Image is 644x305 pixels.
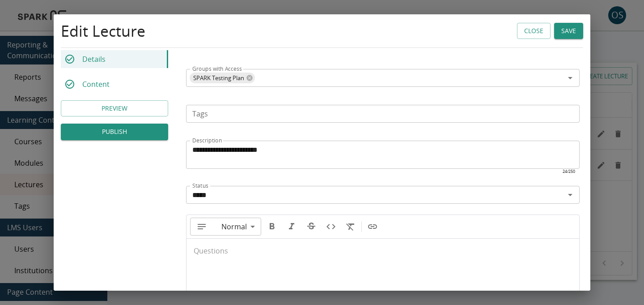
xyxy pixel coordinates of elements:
[192,65,242,73] label: Groups with Access
[82,54,106,64] p: Details
[192,182,208,189] label: Status
[283,218,301,236] button: Format italics
[82,79,110,90] p: Content
[221,221,247,232] span: Normal
[263,218,281,236] button: Format bold
[61,50,168,93] div: Lecture Builder Tabs
[192,137,222,144] label: Description
[517,23,551,39] button: Close
[364,218,381,236] button: Insert link
[61,100,168,117] button: Preview
[564,72,576,84] button: Open
[61,21,145,40] h4: Edit Lecture
[322,218,340,236] button: Insert code
[61,124,168,141] button: PUBLISH
[190,73,255,83] div: SPARK Testing Plan
[342,218,360,236] button: Clear formatting
[302,218,320,236] button: Format strikethrough
[564,189,576,201] button: Open
[190,73,248,83] span: SPARK Testing Plan
[190,218,261,236] div: Formatting Options
[554,23,583,39] button: Save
